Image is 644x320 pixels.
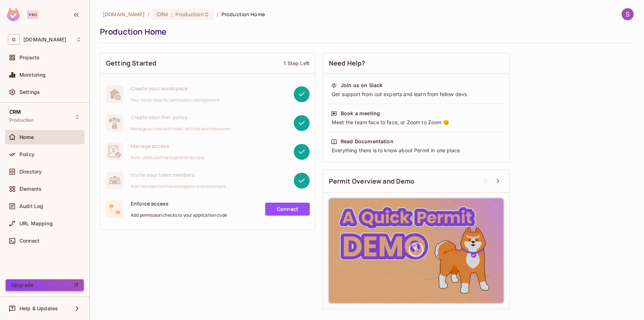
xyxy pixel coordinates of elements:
[131,184,226,189] span: Add members to this workspace or environment
[7,8,20,21] img: SReyMgAAAABJRU5ErkJggg==
[221,11,265,18] span: Production Home
[19,203,43,209] span: Audit Log
[131,114,230,121] span: Create your first policy
[131,155,204,161] span: Sync users and manage their access
[331,147,501,154] div: Everything there is to know about Permit in one place
[131,97,220,103] span: Your home base for permission management
[341,138,394,145] div: Read Documentation
[19,306,58,311] span: Help & Updates
[131,126,230,132] span: Manage access with roles, actions and resources
[265,203,310,216] a: Connect
[19,152,34,157] span: Policy
[19,134,34,140] span: Home
[341,82,382,89] div: Join us on Slack
[157,11,168,18] span: CRM
[131,85,220,92] span: Create your workspace
[148,11,149,18] li: /
[175,11,203,18] span: Production
[27,10,39,19] div: Pro
[341,110,380,117] div: Book a meeting
[19,89,40,95] span: Settings
[19,238,40,244] span: Connect
[9,109,21,115] span: CRM
[19,55,40,60] span: Projects
[622,8,634,20] img: Shreedhar Bhat
[131,143,204,149] span: Manage access
[131,171,226,178] span: Invite your team members
[331,91,501,98] div: Get support from out experts and learn from fellow devs
[106,59,156,68] span: Getting Started
[131,200,227,207] span: Enforce access
[103,11,145,18] span: the active workspace
[331,119,501,126] div: Meet the team face to face, or Zoom to Zoom 😉
[19,221,53,226] span: URL Mapping
[9,117,34,123] span: Production
[329,59,365,68] span: Need Help?
[329,177,415,186] span: Permit Overview and Demo
[170,12,173,17] span: :
[19,186,42,192] span: Elements
[19,72,46,78] span: Monitoring
[6,279,84,291] button: Upgrade
[100,26,630,37] div: Production Home
[284,60,309,67] div: 1 Step Left
[23,37,66,42] span: Workspace: gameskraft.com
[217,11,218,18] li: /
[131,212,227,218] span: Add permission checks to your application code
[8,34,20,45] span: G
[19,169,42,175] span: Directory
